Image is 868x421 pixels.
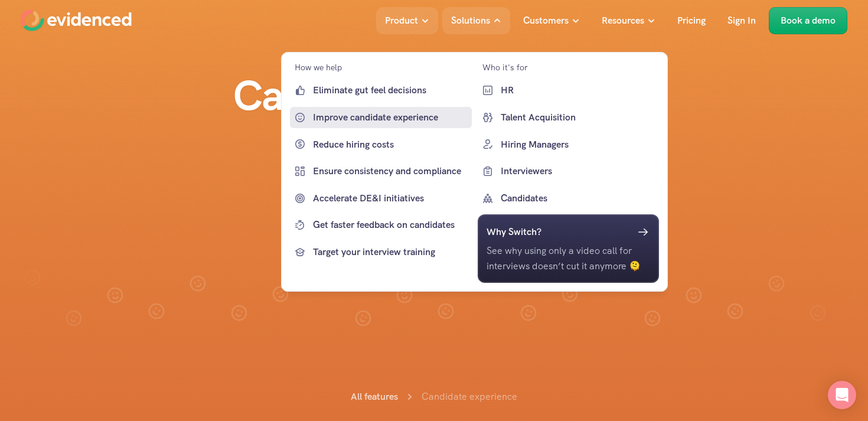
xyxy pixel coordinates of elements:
[290,241,472,263] a: Target your interview training
[828,381,856,409] div: Open Intercom Messenger
[486,243,650,273] p: See why using only a video call for interviews doesn’t cut it anymore 🫠
[451,13,490,28] p: Solutions
[781,13,836,28] p: Book a demo
[385,13,418,28] p: Product
[313,217,469,233] p: Get faster feedback on candidates
[477,133,659,155] a: Hiring Managers
[486,224,541,240] h6: Why Switch?
[351,390,398,403] a: All features
[313,136,469,152] p: Reduce hiring costs
[523,13,569,28] p: Customers
[313,110,469,125] p: Improve candidate experience
[290,107,472,128] a: Improve candidate experience
[422,389,517,404] p: Candidate experience
[21,10,132,31] a: Home
[500,164,656,179] p: Interviewers
[477,214,659,282] a: Why Switch?See why using only a video call for interviews doesn’t cut it anymore 🫠
[477,80,659,101] a: HR
[290,133,472,155] a: Reduce hiring costs
[482,61,527,74] p: Who it's for
[290,214,472,236] a: Get faster feedback on candidates
[295,61,342,74] p: How we help
[668,7,714,34] a: Pricing
[313,164,469,179] p: Ensure consistency and compliance
[477,107,659,128] a: Talent Acquisition
[500,191,656,206] p: Candidates
[500,110,656,125] p: Talent Acquisition
[500,83,656,98] p: HR
[313,244,469,260] p: Target your interview training
[290,80,472,101] a: Eliminate gut feel decisions
[769,7,847,34] a: Book a demo
[719,7,765,34] a: Sign In
[602,13,644,28] p: Resources
[313,83,469,98] p: Eliminate gut feel decisions
[727,13,756,28] p: Sign In
[477,161,659,182] a: Interviewers
[477,188,659,209] a: Candidates
[677,13,706,28] p: Pricing
[313,191,469,206] p: Accelerate DE&I initiatives
[198,71,670,170] h1: Candidate experience monitoring
[290,161,472,182] a: Ensure consistency and compliance
[290,188,472,209] a: Accelerate DE&I initiatives
[500,136,656,152] p: Hiring Managers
